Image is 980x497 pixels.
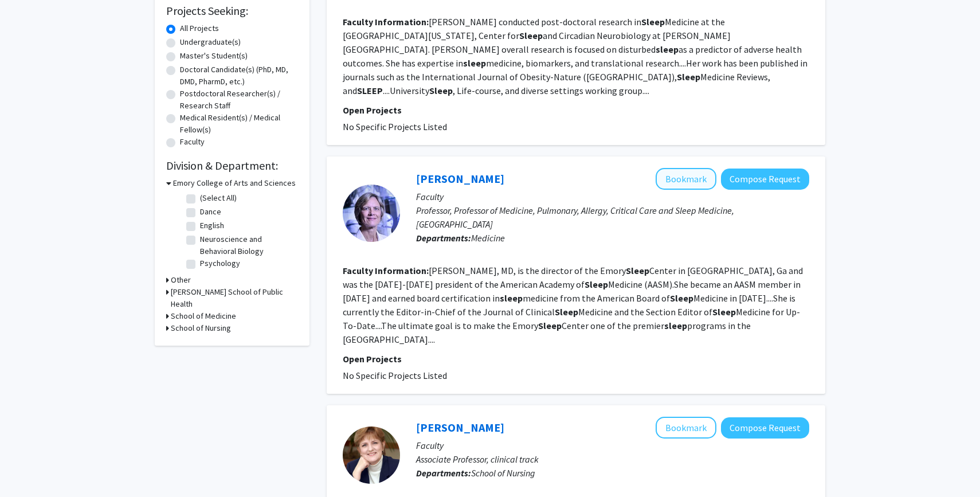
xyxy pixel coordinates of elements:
[416,190,809,204] p: Faculty
[721,417,809,439] button: Compose Request to Catherine Vena
[471,467,535,479] span: School of Nursing
[721,169,809,190] button: Compose Request to Nancy Collop
[670,292,693,304] b: Sleep
[343,265,803,345] fg-read-more: [PERSON_NAME], MD, is the director of the Emory Center in [GEOGRAPHIC_DATA], Ga and was the [DATE...
[500,292,523,304] b: sleep
[416,467,471,479] b: Departments:
[416,232,471,244] b: Departments:
[180,112,298,136] label: Medical Resident(s) / Medical Fellow(s)
[357,85,383,96] b: SLEEP
[463,57,486,69] b: sleep
[166,4,298,18] h2: Projects Seeking:
[664,320,687,331] b: sleep
[200,192,237,204] label: (Select All)
[171,286,298,310] h3: [PERSON_NAME] School of Public Health
[343,103,809,117] p: Open Projects
[200,220,224,232] label: English
[656,168,716,190] button: Add Nancy Collop to Bookmarks
[343,16,429,28] b: Faculty Information:
[180,50,248,62] label: Master's Student(s)
[200,206,221,218] label: Dance
[656,417,716,439] button: Add Catherine Vena to Bookmarks
[555,306,578,318] b: Sleep
[416,171,504,186] a: [PERSON_NAME]
[416,204,809,231] p: Professor, Professor of Medicine, Pulmonary, Allergy, Critical Care and Sleep Medicine, [GEOGRAPH...
[9,445,49,488] iframe: Chat
[585,279,608,290] b: Sleep
[712,306,736,318] b: Sleep
[171,322,231,334] h3: School of Nursing
[416,452,809,466] p: Associate Professor, clinical track
[166,159,298,173] h2: Division & Department:
[171,274,191,286] h3: Other
[343,265,429,276] b: Faculty Information:
[180,136,205,148] label: Faculty
[677,71,700,83] b: Sleep
[171,310,236,322] h3: School of Medicine
[180,64,298,88] label: Doctoral Candidate(s) (PhD, MD, DMD, PharmD, etc.)
[519,30,543,41] b: Sleep
[626,265,649,276] b: Sleep
[180,22,219,34] label: All Projects
[416,439,809,452] p: Faculty
[429,85,453,96] b: Sleep
[343,352,809,366] p: Open Projects
[343,121,447,132] span: No Specific Projects Listed
[416,420,504,435] a: [PERSON_NAME]
[200,233,295,257] label: Neuroscience and Behavioral Biology
[343,16,807,96] fg-read-more: [PERSON_NAME] conducted post-doctoral research in Medicine at the [GEOGRAPHIC_DATA][US_STATE], Ce...
[173,177,296,189] h3: Emory College of Arts and Sciences
[200,257,240,269] label: Psychology
[180,88,298,112] label: Postdoctoral Researcher(s) / Research Staff
[343,370,447,381] span: No Specific Projects Listed
[656,44,679,55] b: sleep
[641,16,665,28] b: Sleep
[538,320,562,331] b: Sleep
[471,232,505,244] span: Medicine
[180,36,241,48] label: Undergraduate(s)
